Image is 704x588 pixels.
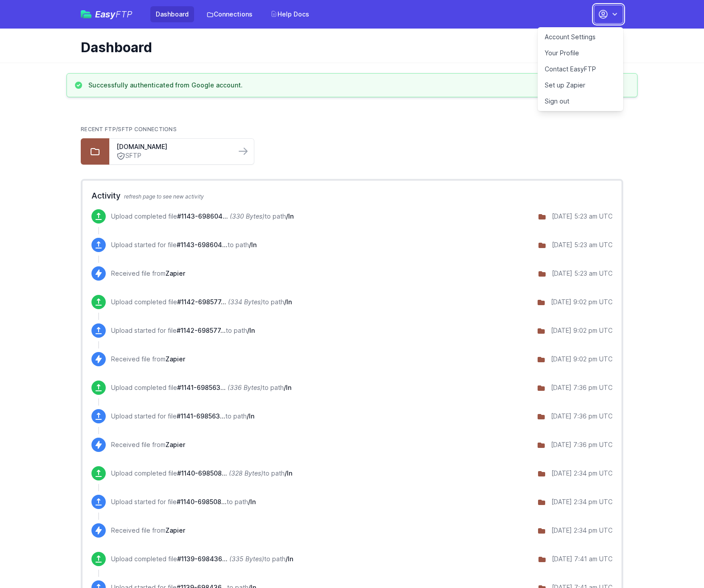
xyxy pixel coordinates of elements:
p: Upload started for file to path [111,326,255,335]
div: [DATE] 2:34 pm UTC [551,497,613,506]
p: Received file from [111,440,185,449]
p: Upload started for file to path [111,497,256,506]
a: Sign out [538,93,623,109]
span: /In [247,412,254,420]
a: Account Settings [538,29,623,45]
span: #1139-6984366784840.json [177,555,228,563]
a: [DOMAIN_NAME] [116,142,229,151]
img: easyftp_logo.png [81,10,91,18]
i: (335 Bytes) [229,555,264,563]
span: #1141-6985634152776.json [177,384,226,391]
span: #1142-6985776005448.json [177,298,226,306]
a: Dashboard [150,6,194,22]
h1: Dashboard [81,39,616,55]
a: Connections [201,6,258,22]
i: (328 Bytes) [229,469,263,477]
span: /In [285,469,292,477]
div: [DATE] 9:02 pm UTC [551,355,613,364]
p: Upload completed file to path [111,383,291,392]
span: Zapier [166,526,185,534]
span: /In [247,327,255,334]
a: Your Profile [538,45,623,61]
a: SFTP [116,151,229,161]
i: (330 Bytes) [230,212,265,220]
div: [DATE] 7:36 pm UTC [551,412,613,421]
i: (336 Bytes) [228,384,262,391]
span: /In [286,212,294,220]
h2: Activity [91,190,613,202]
a: EasyFTP [81,10,133,19]
a: Set up Zapier [538,77,623,93]
h3: Successfully authenticated from Google account. [88,81,243,90]
span: #1141-6985634152776.json [177,412,225,420]
span: #1140-6985082274120.json [177,469,227,477]
span: #1140-6985082274120.json [177,498,227,505]
span: Zapier [166,355,185,363]
span: #1143-6986042769736.json [177,212,228,220]
div: [DATE] 2:34 pm UTC [551,469,613,478]
div: [DATE] 9:02 pm UTC [551,326,613,335]
div: [DATE] 5:23 am UTC [552,269,613,278]
div: [DATE] 5:23 am UTC [552,240,613,249]
span: /In [284,298,292,306]
span: #1143-6986042769736.json [177,241,228,248]
span: #1142-6985776005448.json [177,327,226,334]
p: Upload completed file to path [111,555,293,563]
p: Received file from [111,526,185,535]
p: Upload completed file to path [111,469,292,478]
div: [DATE] 7:36 pm UTC [551,440,613,449]
span: Zapier [166,441,185,448]
span: Easy [95,10,133,19]
a: Help Docs [265,6,315,22]
span: Zapier [166,269,185,277]
span: refresh page to see new activity [124,193,204,200]
p: Upload completed file to path [111,212,294,221]
a: Contact EasyFTP [538,61,623,77]
p: Upload started for file to path [111,240,257,249]
span: /In [286,555,293,563]
span: FTP [116,9,133,20]
span: /In [249,241,257,248]
div: [DATE] 2:34 pm UTC [551,526,613,535]
p: Received file from [111,355,185,364]
p: Upload completed file to path [111,298,292,306]
span: /In [284,384,291,391]
span: /In [248,498,256,505]
div: [DATE] 7:41 am UTC [552,555,613,563]
i: (334 Bytes) [228,298,263,306]
div: [DATE] 5:23 am UTC [552,212,613,221]
div: [DATE] 7:36 pm UTC [551,383,613,392]
p: Received file from [111,269,185,278]
h2: Recent FTP/SFTP Connections [81,126,623,133]
div: [DATE] 9:02 pm UTC [551,298,613,306]
p: Upload started for file to path [111,412,254,421]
